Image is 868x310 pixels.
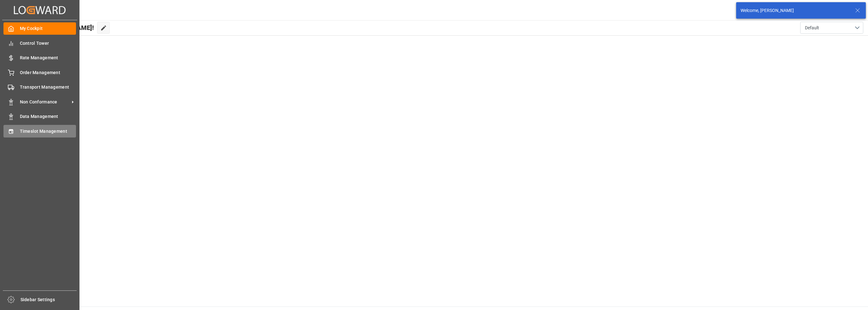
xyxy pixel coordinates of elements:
a: Data Management [3,110,76,123]
span: Transport Management [20,84,76,91]
a: Control Tower [3,37,76,49]
a: My Cockpit [3,22,76,35]
a: Timeslot Management [3,125,76,137]
span: Sidebar Settings [21,296,77,303]
span: Default [805,25,819,31]
button: open menu [800,22,863,34]
span: Control Tower [20,40,76,47]
span: Timeslot Management [20,128,76,135]
span: Non Conformance [20,99,70,105]
span: Rate Management [20,55,76,61]
a: Rate Management [3,52,76,64]
span: Order Management [20,69,76,76]
span: Data Management [20,113,76,120]
a: Order Management [3,66,76,79]
a: Transport Management [3,81,76,93]
span: My Cockpit [20,25,76,32]
div: Welcome, [PERSON_NAME] [741,7,849,14]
